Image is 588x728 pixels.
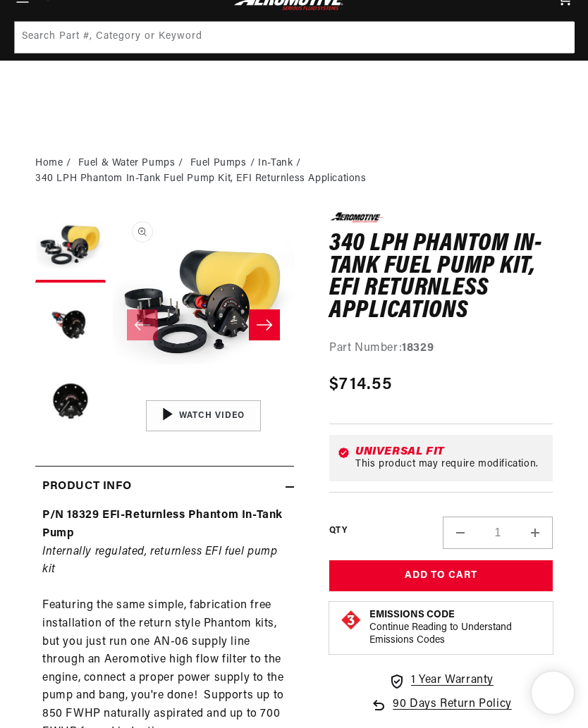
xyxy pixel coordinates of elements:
[127,309,158,340] button: Slide left
[369,610,455,620] strong: Emissions Code
[355,446,544,457] div: Universal Fit
[35,367,106,438] button: Load image 3 in gallery view
[35,212,106,283] button: Load image 1 in gallery view
[369,609,542,647] button: Emissions CodeContinue Reading to Understand Emissions Codes
[42,546,278,576] em: Internally regulated, returnless EFI fuel pump kit
[411,672,494,690] span: 1 Year Warranty
[340,609,362,631] img: Emissions code
[35,171,367,187] li: 340 LPH Phantom In-Tank Fuel Pump Kit, EFI Returnless Applications
[388,672,494,690] a: 1 Year Warranty
[190,156,247,171] a: Fuel Pumps
[249,309,280,340] button: Slide right
[369,622,542,647] p: Continue Reading to Understand Emissions Codes
[42,510,283,539] strong: P/N 18329 EFI-Returnless Phantom In-Tank Pump
[35,467,294,507] summary: Product Info
[15,22,575,53] input: Search Part #, Category or Keyword
[42,478,131,496] h2: Product Info
[35,212,294,438] media-gallery: Gallery Viewer
[329,525,347,537] label: QTY
[35,156,63,171] a: Home
[78,156,176,171] a: Fuel & Water Pumps
[370,696,512,714] a: 90 Days Return Policy
[146,400,261,431] button: Watch Video
[329,340,553,358] div: Part Number:
[329,233,553,322] h1: 340 LPH Phantom In-Tank Fuel Pump Kit, EFI Returnless Applications
[402,343,434,354] strong: 18329
[35,156,553,187] nav: breadcrumbs
[542,22,573,53] button: Search Part #, Category or Keyword
[35,290,106,360] button: Load image 2 in gallery view
[329,560,553,592] button: Add to Cart
[393,696,512,714] span: 90 Days Return Policy
[258,156,305,171] li: In-Tank
[355,459,544,470] div: This product may require modification.
[329,372,392,397] span: $714.55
